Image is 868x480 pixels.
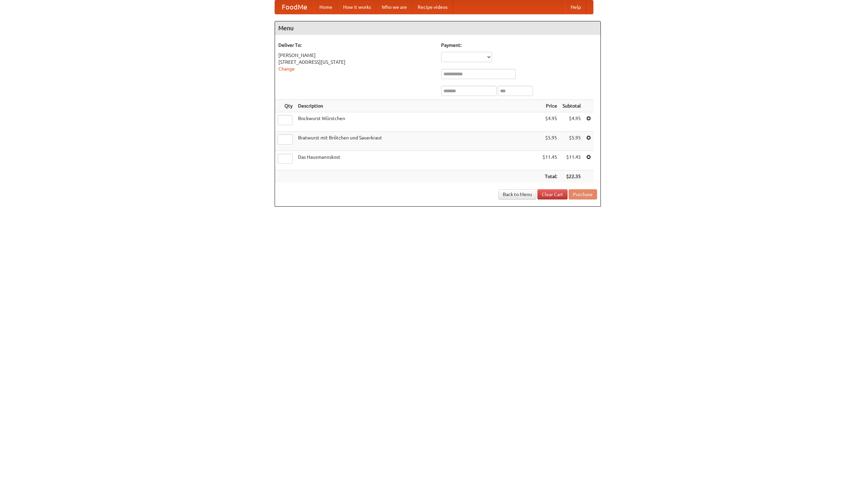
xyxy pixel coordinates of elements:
[560,132,584,151] td: $5.95
[560,170,584,183] th: $22.35
[569,189,597,199] button: Purchase
[275,21,600,35] h4: Menu
[560,151,584,170] td: $11.45
[278,42,434,49] h5: Deliver To:
[295,151,540,170] td: Das Hausmannskost
[540,170,560,183] th: Total:
[441,42,597,49] h5: Payment:
[295,112,540,132] td: Bockwurst Würstchen
[537,189,568,199] a: Clear Cart
[275,100,295,112] th: Qty
[278,66,295,72] a: Change
[278,52,434,59] div: [PERSON_NAME]
[565,0,586,14] a: Help
[275,0,314,14] a: FoodMe
[295,100,540,112] th: Description
[412,0,453,14] a: Recipe videos
[498,189,536,199] a: Back to Menu
[560,100,584,112] th: Subtotal
[540,151,560,170] td: $11.45
[540,132,560,151] td: $5.95
[540,112,560,132] td: $4.95
[560,112,584,132] td: $4.95
[540,100,560,112] th: Price
[278,59,434,65] div: [STREET_ADDRESS][US_STATE]
[295,132,540,151] td: Bratwurst mit Brötchen und Sauerkraut
[314,0,338,14] a: Home
[338,0,376,14] a: How it works
[376,0,412,14] a: Who we are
